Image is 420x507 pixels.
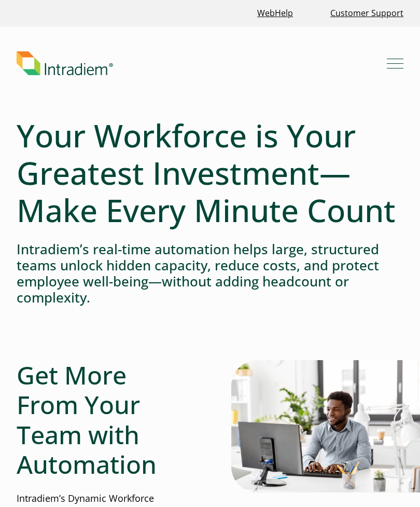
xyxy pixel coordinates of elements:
[253,2,297,24] a: Link opens in a new window
[17,241,403,306] h4: Intradiem’s real-time automation helps large, structured teams unlock hidden capacity, reduce cos...
[17,51,113,75] img: Intradiem
[326,2,408,24] a: Customer Support
[17,360,189,479] h2: Get More From Your Team with Automation
[387,55,403,72] button: Mobile Navigation Button
[231,360,420,492] img: Man typing on computer with real-time automation
[17,51,387,75] a: Link to homepage of Intradiem
[17,117,403,229] h1: Your Workforce is Your Greatest Investment—Make Every Minute Count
